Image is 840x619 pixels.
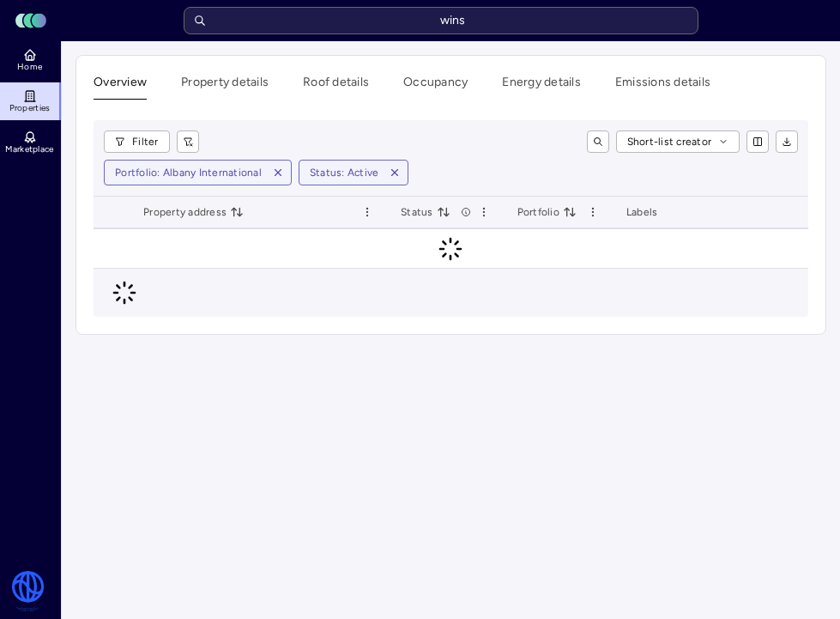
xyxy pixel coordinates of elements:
[403,73,468,100] button: Occupancy
[181,73,269,100] button: Property details
[587,130,609,153] button: toggle search
[132,133,159,150] span: Filter
[5,144,53,155] span: Marketplace
[104,130,170,153] button: Filter
[115,164,262,181] div: Portfolio: Albany International
[143,203,244,221] span: Property address
[299,161,383,185] button: Status: Active
[615,73,710,100] button: Emissions details
[9,103,51,113] span: Properties
[517,203,577,221] span: Portfolio
[626,203,658,221] span: Labels
[303,73,369,100] button: Roof details
[563,205,577,219] button: toggle sorting
[401,203,450,221] span: Status
[502,73,581,100] button: Energy details
[230,205,244,219] button: toggle sorting
[10,571,45,612] img: Watershed
[184,7,698,34] input: Search for a property
[94,73,147,100] button: Overview
[17,62,42,72] span: Home
[105,161,265,185] button: Portfolio: Albany International
[437,205,450,219] button: toggle sorting
[310,164,379,181] div: Status: Active
[627,133,712,150] span: Short-list creator
[616,130,740,153] button: Short-list creator
[746,130,769,153] button: show/hide columns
